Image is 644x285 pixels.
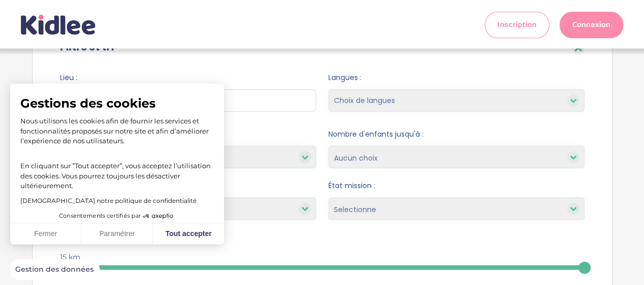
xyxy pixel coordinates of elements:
svg: Axeptio [143,201,173,231]
span: Gestions des cookies [20,96,214,111]
button: Fermer [10,223,81,245]
button: Paramétrer [81,223,153,245]
a: Connexion [559,12,623,38]
span: 15 km [60,252,80,263]
span: Consentements certifiés par [59,213,141,219]
span: Nombre d'enfants jusqu'à : [328,129,584,140]
span: Gestion des données [15,265,94,274]
a: [DEMOGRAPHIC_DATA] notre politique de confidentialité [20,197,197,204]
span: Rayon : [60,232,584,243]
span: Langues : [328,72,584,83]
a: Inscription [485,12,549,38]
button: Consentements certifiés par [54,210,180,223]
span: Lieu : [60,72,316,83]
p: Nous utilisons les cookies afin de fournir les services et fonctionnalités proposés sur notre sit... [20,116,214,146]
button: Fermer le widget sans consentement [9,259,100,280]
p: En cliquant sur ”Tout accepter”, vous acceptez l’utilisation des cookies. Vous pourrez toujours l... [20,151,214,191]
button: Tout accepter [153,223,224,245]
span: État mission : [328,180,584,191]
